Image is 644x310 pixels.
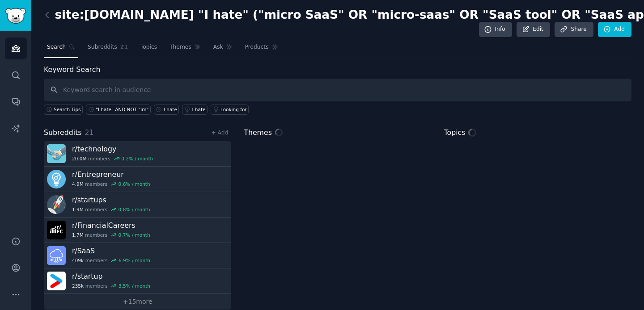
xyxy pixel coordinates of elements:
h3: r/ technology [72,144,153,154]
a: I hate [154,105,179,115]
a: Ask [210,40,236,59]
span: 1.9M [72,206,84,213]
img: Entrepreneur [47,170,66,189]
div: members [72,257,150,264]
a: + Add [211,130,228,136]
div: members [72,206,150,213]
button: Search Tips [44,105,83,115]
div: I hate [164,106,177,113]
span: Subreddits [88,43,117,51]
div: 0.6 % / month [119,181,150,187]
a: Looking for [211,105,249,115]
a: "I hate" AND NOT "im" [86,105,151,115]
div: "I hate" AND NOT "im" [96,106,148,113]
a: Products [242,40,281,59]
h3: r/ SaaS [72,246,150,256]
a: r/Entrepreneur4.9Mmembers0.6% / month [44,167,231,192]
div: 0.8 % / month [119,206,150,213]
div: members [72,155,153,162]
img: startups [47,195,66,214]
span: Topics [140,43,157,51]
span: 21 [120,43,128,51]
div: 0.7 % / month [119,232,150,238]
a: r/startup235kmembers3.5% / month [44,268,231,294]
h3: r/ Entrepreneur [72,170,150,179]
span: Subreddits [44,127,82,138]
img: GummySearch logo [5,8,26,24]
a: +15more [44,294,231,310]
span: Ask [213,43,223,51]
span: Topics [444,127,466,138]
a: Info [479,22,512,37]
span: 409k [72,257,84,264]
a: Search [44,40,78,59]
div: I hate [192,106,205,113]
h3: r/ startups [72,195,150,205]
span: Search [47,43,66,51]
input: Keyword search in audience [44,79,631,101]
h3: r/ startup [72,272,150,281]
a: Topics [137,40,160,59]
a: r/technology20.0Mmembers0.2% / month [44,141,231,167]
div: members [72,232,150,238]
div: Looking for [220,106,247,113]
span: Search Tips [54,106,81,113]
span: 20.0M [72,155,86,162]
span: Themes [169,43,191,51]
a: r/SaaS409kmembers6.9% / month [44,243,231,268]
span: 235k [72,283,84,289]
span: 21 [85,128,94,137]
a: Themes [166,40,204,59]
img: FinancialCareers [47,221,66,239]
a: Subreddits21 [85,40,131,59]
div: members [72,283,150,289]
img: technology [47,144,66,163]
a: I hate [182,105,208,115]
span: 1.7M [72,232,84,238]
div: 6.9 % / month [119,257,150,264]
a: Add [598,22,631,37]
a: Share [555,22,593,37]
span: Products [245,43,269,51]
span: 4.9M [72,181,84,187]
a: r/startups1.9Mmembers0.8% / month [44,192,231,218]
span: Themes [244,127,272,138]
div: 3.5 % / month [119,283,150,289]
img: startup [47,272,66,290]
label: Keyword Search [44,65,100,74]
div: 0.2 % / month [121,155,153,162]
div: members [72,181,150,187]
a: Edit [517,22,550,37]
a: r/FinancialCareers1.7Mmembers0.7% / month [44,218,231,243]
img: SaaS [47,246,66,265]
h3: r/ FinancialCareers [72,221,150,230]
